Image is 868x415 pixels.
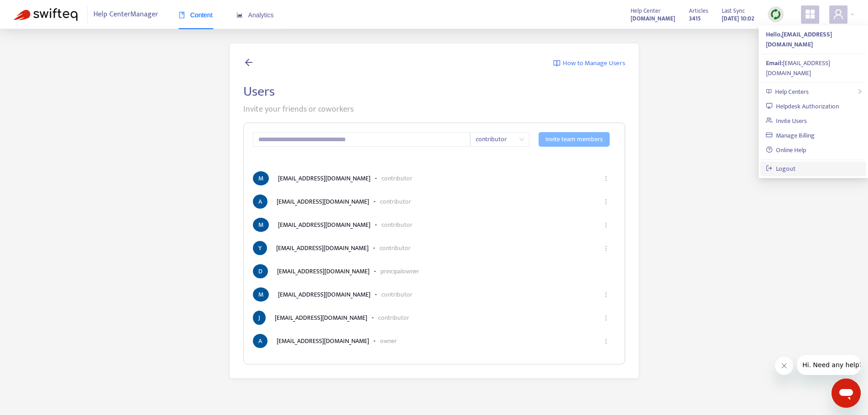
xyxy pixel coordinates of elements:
li: [EMAIL_ADDRESS][DOMAIN_NAME] [253,218,616,232]
p: principal owner [380,266,419,276]
span: contributor [476,133,524,146]
span: A [253,195,267,209]
iframe: Button to launch messaging window [832,379,861,408]
span: M [253,218,269,232]
button: ellipsis [598,169,613,189]
span: Articles [689,6,708,16]
span: Help Centers [775,87,809,97]
p: contributor [378,313,409,323]
span: ellipsis [603,175,609,182]
span: ellipsis [603,222,609,228]
b: - [373,243,375,253]
li: [EMAIL_ADDRESS][DOMAIN_NAME] [253,311,616,325]
span: How to Manage Users [563,58,625,69]
b: - [374,197,375,206]
a: Invite Users [766,116,807,126]
span: ellipsis [603,338,609,344]
a: Logout [766,164,796,174]
li: [EMAIL_ADDRESS][DOMAIN_NAME] [253,287,616,302]
iframe: Message from company [797,355,861,375]
a: Helpdesk Authorization [766,101,839,112]
b: - [372,313,374,323]
a: Online Help [766,145,806,155]
p: Invite your friends or coworkers [243,103,625,116]
strong: [DOMAIN_NAME] [631,14,675,24]
span: Last Sync [722,6,745,16]
span: Analytics [236,11,274,19]
li: [EMAIL_ADDRESS][DOMAIN_NAME] [253,241,616,255]
span: ellipsis [603,245,609,251]
p: contributor [381,220,412,230]
strong: [DATE] 10:02 [722,14,754,24]
span: appstore [805,9,816,20]
li: [EMAIL_ADDRESS][DOMAIN_NAME] [253,195,616,209]
span: ellipsis [603,315,609,321]
p: owner [380,336,397,346]
button: Invite team members [539,132,610,147]
li: [EMAIL_ADDRESS][DOMAIN_NAME] [253,334,616,348]
button: ellipsis [598,192,613,212]
a: How to Manage Users [553,57,625,70]
span: Help Center Manager [93,6,158,23]
p: contributor [380,243,411,253]
li: [EMAIL_ADDRESS][DOMAIN_NAME] [253,171,616,185]
b: - [375,174,377,183]
span: right [857,89,863,94]
b: - [374,266,376,276]
a: [DOMAIN_NAME] [631,13,675,24]
span: M [253,171,269,185]
span: J [253,311,266,325]
button: ellipsis [598,331,613,351]
span: user [833,9,844,20]
button: ellipsis [598,308,613,328]
span: area-chart [236,12,243,18]
li: [EMAIL_ADDRESS][DOMAIN_NAME] [253,264,616,278]
b: - [374,336,375,346]
button: ellipsis [598,238,613,258]
span: Help Center [631,6,661,16]
strong: 3415 [689,14,701,24]
p: contributor [381,290,412,299]
h2: Users [243,83,625,100]
span: ellipsis [603,199,609,205]
p: contributor [381,174,412,183]
iframe: Close message [775,357,793,375]
span: Hi. Need any help? [5,6,66,14]
b: - [375,220,377,230]
strong: Email: [766,58,783,68]
span: M [253,287,269,302]
a: Manage Billing [766,130,815,141]
img: image-link [553,60,560,67]
p: contributor [380,197,411,206]
strong: Hello, [EMAIL_ADDRESS][DOMAIN_NAME] [766,29,832,50]
span: A [253,334,267,348]
div: [EMAIL_ADDRESS][DOMAIN_NAME] [766,58,861,78]
span: Y [253,241,267,255]
span: ellipsis [603,292,609,298]
span: book [179,12,185,18]
img: Swifteq [14,8,77,21]
b: - [375,290,377,299]
button: ellipsis [598,215,613,235]
span: Content [179,11,213,19]
button: ellipsis [598,285,613,305]
img: sync.dc5367851b00ba804db3.png [770,9,781,20]
span: D [253,264,268,278]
